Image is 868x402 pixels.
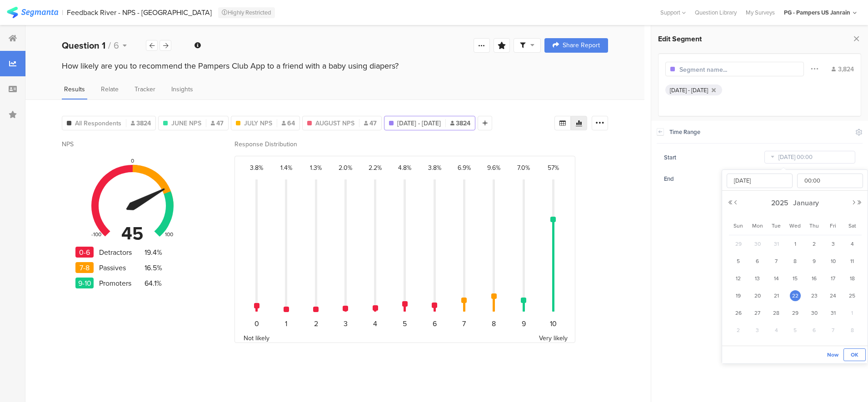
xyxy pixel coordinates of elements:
div: [DATE] - [DATE] [670,86,708,94]
th: Fri [824,217,843,235]
span: 4 [847,238,858,249]
div: 4.8% [398,163,411,173]
div: Response Distribution [234,139,608,149]
span: 2 [733,325,744,336]
button: Next Month [851,200,857,205]
span: Start [664,153,681,162]
span: Edit Segment [658,34,702,44]
span: [DATE] - [DATE] [397,119,441,128]
div: PG - Pampers US Janrain [784,8,850,17]
span: / [108,39,111,52]
span: 14 [771,273,782,284]
span: 17 [828,273,838,284]
span: 29 [790,308,801,318]
div: 57% [548,163,559,173]
span: JUNE NPS [171,119,201,128]
div: 1.3% [310,163,322,173]
div: How likely are you to recommend the Pampers Club App to a friend with a baby using diapers? [62,60,608,72]
div: 6 [433,318,437,329]
span: 30 [809,308,820,318]
div: 5 [403,318,407,329]
span: 27 [752,308,763,318]
span: Insights [171,84,193,94]
span: 31 [828,308,838,318]
span: 30 [752,238,763,249]
div: 9 [522,318,526,329]
div: 64.1% [145,278,162,288]
img: segmanta logo [7,7,58,18]
span: End [664,174,678,183]
div: Detractors [99,247,145,258]
span: 6 [752,256,763,267]
div: 19.4% [145,247,162,258]
span: 12 [733,273,744,284]
div: 45 [121,220,143,247]
span: OK [851,351,858,359]
span: 26 [733,308,744,318]
div: 7.0% [517,163,530,173]
div: Promoters [99,278,145,288]
div: 0 [131,157,134,165]
div: | [62,7,63,18]
div: 2 [314,318,318,329]
span: 3 [752,325,763,336]
div: 1 [285,318,287,329]
th: Wed [786,217,805,235]
div: 0 [254,318,259,329]
span: 3824 [450,119,470,128]
span: 8 [847,325,858,336]
div: Very likely [530,333,576,343]
span: Share Report [563,42,600,49]
span: 28 [771,308,782,318]
span: AUGUST NPS [315,119,354,128]
span: 6 [809,325,820,336]
span: 18 [847,273,858,284]
span: 6 [114,39,119,52]
span: Now [827,351,838,359]
div: Passives [99,263,145,273]
b: Question 1 [62,39,105,52]
button: Previous Year [728,200,733,205]
div: 4 [373,318,377,329]
div: 9.6% [487,163,500,173]
span: 3824 [131,119,151,128]
th: Thu [805,217,824,235]
span: 13 [752,273,763,284]
div: 10 [550,318,557,329]
div: 7-8 [75,262,94,273]
div: 0-6 [75,247,94,258]
th: Sun [729,217,748,235]
span: 22 [790,290,801,301]
div: My Surveys [741,8,779,17]
span: 64 [282,119,295,128]
div: 3.8% [428,163,441,173]
div: 3,824 [832,65,854,74]
input: Select date [727,174,793,188]
span: 5 [733,256,744,267]
span: 24 [828,290,838,301]
span: 25 [847,290,858,301]
button: OK [843,348,866,361]
div: Time Range [669,128,850,136]
span: 10 [828,256,838,267]
div: 3.8% [250,163,263,173]
div: 8 [492,318,496,329]
span: January [791,198,821,208]
div: 100 [165,230,173,238]
div: 16.5% [145,263,162,273]
span: All Respondents [75,119,121,128]
input: Segment name... [679,65,758,74]
span: 20 [752,290,763,301]
th: Mon [748,217,767,235]
span: 15 [790,273,801,284]
div: Highly Restricted [218,7,275,18]
div: 7 [462,318,466,329]
div: 2.2% [369,163,382,173]
div: 2.0% [339,163,352,173]
div: 6.9% [458,163,471,173]
span: 11 [847,256,858,267]
div: Not likely [234,333,279,343]
span: 47 [364,119,377,128]
span: 7 [771,256,782,267]
div: -100 [91,230,101,238]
